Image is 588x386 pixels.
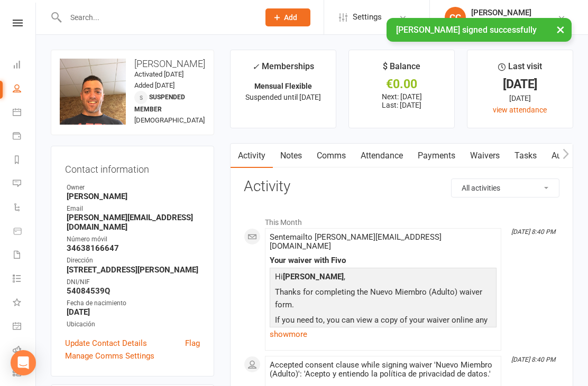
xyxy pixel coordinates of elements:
span: [DEMOGRAPHIC_DATA] [134,116,205,124]
strong: [PERSON_NAME][EMAIL_ADDRESS][DOMAIN_NAME] [67,213,200,232]
img: image1562180729.png [60,59,126,146]
a: Update Contact Details [65,337,147,350]
strong: [STREET_ADDRESS][PERSON_NAME] [67,265,200,275]
div: [PERSON_NAME] signed successfully [387,18,572,42]
time: Activated [DATE] [134,70,183,78]
h3: Activity [244,178,559,195]
div: Fecha de nacimiento [67,298,200,308]
p: Hi , [272,270,494,286]
div: Accepted consent clause while signing waiver 'Nuevo Miembro (Adulto)': 'Acepto y entiendo la polí... [270,361,497,379]
strong: Mensual Flexible [254,82,312,90]
div: €0.00 [359,79,445,90]
a: What's New [13,291,36,315]
a: show more [270,327,497,342]
a: Payments [13,125,36,149]
h3: [PERSON_NAME] [60,59,205,69]
div: Owner [67,183,200,193]
a: Tasks [507,144,544,168]
div: CC [445,7,466,28]
strong: 34638166647 [67,243,200,253]
span: Settings [353,5,382,29]
div: DNI/NIF [67,277,200,287]
div: Last visit [498,60,542,79]
strong: [DATE] [67,307,200,317]
a: view attendance [493,106,547,114]
span: Add [284,13,297,22]
strong: [PERSON_NAME] [67,192,200,201]
a: Product Sales [13,220,36,244]
p: Next: [DATE] Last: [DATE] [359,92,445,109]
strong: [PERSON_NAME] [283,272,344,281]
a: Notes [273,144,309,168]
a: General attendance kiosk mode [13,315,36,339]
i: [DATE] 8:40 PM [511,356,555,363]
div: Email [67,204,200,214]
input: Search... [62,10,252,25]
button: × [551,18,570,41]
a: Calendar [13,101,36,125]
span: Sent email to [PERSON_NAME][EMAIL_ADDRESS][DOMAIN_NAME] [270,232,442,251]
a: Manage Comms Settings [65,350,154,362]
a: Roll call kiosk mode [13,339,36,363]
div: [DATE] [477,79,563,90]
span: Suspended until [DATE] [245,93,321,101]
a: Activity [231,144,273,168]
i: ✓ [252,62,259,72]
li: This Month [244,211,559,228]
a: Reports [13,149,36,173]
div: Dirección [67,256,200,266]
p: Thanks for completing the Nuevo Miembro (Adulto) waiver form. [272,286,494,314]
a: Flag [185,337,200,350]
h3: Contact information [65,160,200,175]
a: Dashboard [13,54,36,78]
a: Comms [309,144,353,168]
div: [DATE] [477,92,563,104]
p: If you need to, you can view a copy of your waiver online any time using the link below: [272,314,494,342]
div: [PERSON_NAME] [471,8,548,17]
div: Número móvil [67,234,200,244]
div: Fivo Gimnasio 24 horas [471,17,548,27]
div: Open Intercom Messenger [11,350,36,375]
span: Suspended member [134,93,185,113]
a: Attendance [353,144,410,168]
div: Memberships [252,60,314,79]
time: Added [DATE] [134,81,174,89]
button: Add [265,8,310,26]
div: Ubicación [67,319,200,329]
div: $ Balance [383,60,420,79]
div: Your waiver with Fivo [270,256,497,265]
a: Waivers [463,144,507,168]
i: [DATE] 8:40 PM [511,228,555,236]
a: People [13,78,36,101]
strong: 54084539Q [67,286,200,296]
a: Payments [410,144,463,168]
